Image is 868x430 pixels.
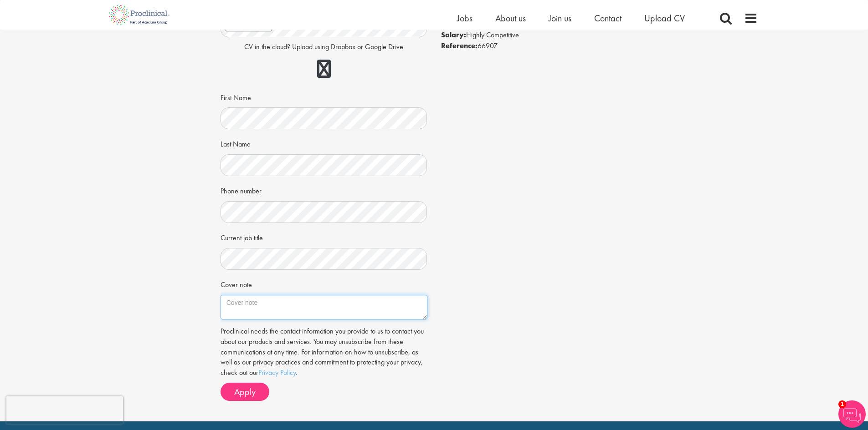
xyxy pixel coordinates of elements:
[441,30,466,40] strong: Salary:
[221,90,251,103] label: First Name
[441,41,478,51] strong: Reference:
[221,277,252,290] label: Cover note
[457,12,473,24] a: Jobs
[221,326,427,378] p: Proclinical needs the contact information you provide to us to contact you about our products and...
[549,12,571,24] a: Join us
[441,40,648,51] li: 66907
[441,30,648,40] li: Highly Competitive
[221,42,427,52] p: CV in the cloud? Upload using Dropbox or Google Drive
[258,368,296,377] a: Privacy Policy
[221,183,262,197] label: Phone number
[594,12,621,24] a: Contact
[221,383,269,401] button: Apply
[838,400,866,428] img: Chatbot
[838,400,846,408] span: 1
[495,12,526,24] a: About us
[6,396,123,424] iframe: reCAPTCHA
[221,136,251,150] label: Last Name
[644,12,685,24] a: Upload CV
[234,386,256,398] span: Apply
[221,230,263,243] label: Current job title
